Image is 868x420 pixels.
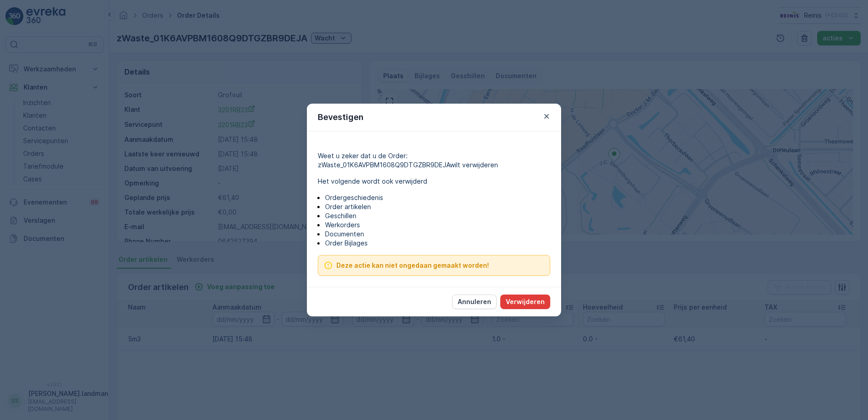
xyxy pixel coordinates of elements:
p: Documenten [325,230,550,239]
p: Order artikelen [325,202,550,211]
button: Annuleren [452,295,497,309]
span: Deze actie kan niet ongedaan gemaakt worden! [336,261,489,270]
p: Werkorders [325,220,550,230]
p: Ordergeschiedenis [325,193,550,202]
p: Weet u zeker dat u de Order: zWaste_01K6AVPBM1608Q9DTGZBR9DEJAwilt verwijderen [318,151,550,170]
p: Bevestigen [318,111,364,124]
p: Het volgende wordt ook verwijderd [318,177,550,186]
button: Verwijderen [500,295,550,309]
p: Order Bijlages [325,239,550,248]
p: Annuleren [458,297,491,306]
p: Geschillen [325,211,550,220]
p: Verwijderen [506,297,545,306]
